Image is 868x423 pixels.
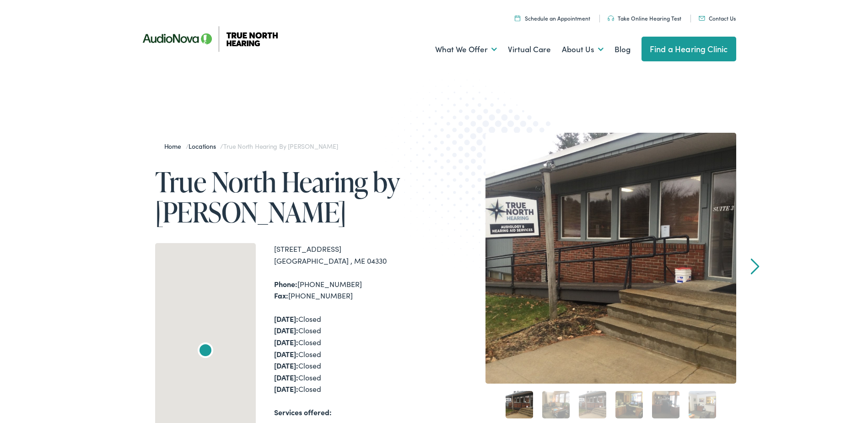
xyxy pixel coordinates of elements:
img: Headphones icon in color code ffb348 [608,16,614,21]
a: 2 [542,391,570,418]
span: True North Hearing by [PERSON_NAME] [223,141,338,151]
a: Find a Hearing Clinic [642,37,736,61]
img: Mail icon in color code ffb348, used for communication purposes [699,16,705,21]
strong: [DATE]: [274,372,298,382]
a: 4 [615,391,643,418]
a: Locations [189,141,220,151]
a: Blog [615,33,631,66]
span: / / [164,141,338,151]
strong: [DATE]: [274,360,298,370]
a: 3 [579,391,606,418]
img: Icon symbolizing a calendar in color code ffb348 [515,15,520,21]
a: Next [750,258,759,275]
strong: Fax: [274,290,288,300]
strong: [DATE]: [274,325,298,335]
a: What We Offer [435,33,497,66]
div: [STREET_ADDRESS] [GEOGRAPHIC_DATA] , ME 04330 [274,243,434,266]
strong: Phone: [274,279,297,289]
a: About Us [562,33,604,66]
div: Closed Closed Closed Closed Closed Closed Closed [274,313,434,395]
div: True North Hearing by AudioNova [194,341,216,363]
h1: True North Hearing by [PERSON_NAME] [155,167,434,227]
strong: [DATE]: [274,337,298,347]
a: 6 [689,391,716,418]
strong: Services offered: [274,407,332,417]
a: Virtual Care [508,33,551,66]
a: Take Online Hearing Test [608,14,681,22]
div: [PHONE_NUMBER] [PHONE_NUMBER] [274,278,434,302]
a: Contact Us [699,14,736,22]
a: Schedule an Appointment [515,14,590,22]
a: Home [164,141,186,151]
a: 5 [652,391,679,418]
strong: [DATE]: [274,384,298,394]
strong: [DATE]: [274,314,298,324]
a: 1 [506,391,533,418]
strong: [DATE]: [274,349,298,359]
